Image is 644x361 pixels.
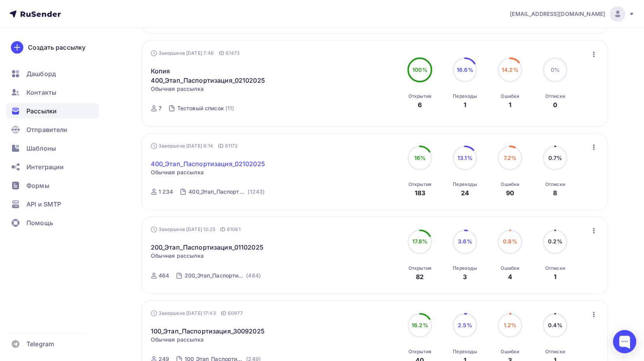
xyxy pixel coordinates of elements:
[6,85,99,100] a: Контакты
[508,272,512,281] div: 4
[501,349,519,355] div: Ошибки
[151,85,204,93] span: Обычная рассылка
[509,100,511,109] div: 1
[151,159,265,168] a: 400_Этап_Паспортизация_02102025
[501,181,519,187] div: Ошибки
[228,309,243,317] span: 60977
[408,181,431,187] div: Открытия
[185,272,244,279] div: 200_Этап_Паспортизация_01102025
[418,100,422,109] div: 6
[501,265,519,271] div: Ошибки
[26,144,56,153] span: Шаблоны
[453,181,477,187] div: Переходы
[416,272,424,281] div: 82
[225,142,238,150] span: 61172
[415,188,425,198] div: 183
[159,104,162,112] div: 7
[414,154,426,161] span: 16%
[412,66,428,73] span: 100%
[188,186,265,198] a: 400_Этап_Паспортизация_02102025 (1243)
[246,272,261,279] div: (464)
[151,243,264,252] a: 200_Этап_Паспортизация_01102025
[412,322,428,328] span: 16.2%
[548,238,562,245] span: 0.2%
[177,104,224,112] div: Тестовый список
[464,100,466,109] div: 1
[502,66,518,73] span: 14.2%
[503,154,517,161] span: 7.2%
[28,43,86,52] div: Создать рассылку
[151,49,240,57] div: Завершена [DATE] 7:46
[408,265,431,271] div: Открытия
[218,142,223,150] span: ID
[151,326,265,336] a: 100_Этап_Паспортизация_30092025
[412,238,428,245] span: 17.8%
[26,181,49,190] span: Формы
[26,162,64,172] span: Интеграции
[6,141,99,156] a: Шаблоны
[151,336,204,344] span: Обычная рассылка
[408,349,431,355] div: Открытия
[501,93,519,99] div: Ошибки
[26,69,56,78] span: Дашборд
[461,188,469,198] div: 24
[151,168,204,176] span: Обычная рассылка
[184,269,262,282] a: 200_Этап_Паспортизация_01102025 (464)
[26,218,53,227] span: Помощь
[408,93,431,99] div: Открытия
[553,188,557,198] div: 8
[26,200,61,209] span: API и SMTP
[26,106,57,116] span: Рассылки
[227,226,241,233] span: 61061
[545,181,565,187] div: Отписки
[26,88,56,97] span: Контакты
[510,6,635,22] a: [EMAIL_ADDRESS][DOMAIN_NAME]
[510,10,605,18] span: [EMAIL_ADDRESS][DOMAIN_NAME]
[453,265,477,271] div: Переходы
[151,66,284,85] a: Копия 400_Этап_Паспортизация_02102025
[6,103,99,119] a: Рассылки
[151,252,204,260] span: Обычная рассылка
[26,125,68,134] span: Отправители
[545,349,565,355] div: Отписки
[548,154,562,161] span: 0.7%
[226,49,240,57] span: 61473
[453,349,477,355] div: Переходы
[545,265,565,271] div: Отписки
[220,226,225,233] span: ID
[248,188,265,196] div: (1243)
[506,188,514,198] div: 90
[176,102,235,115] a: Тестовый список (11)
[6,66,99,82] a: Дашборд
[26,339,54,349] span: Telegram
[503,238,517,245] span: 0.8%
[458,322,472,328] span: 2.5%
[221,309,226,317] span: ID
[457,66,473,73] span: 16.6%
[457,154,473,161] span: 13.1%
[159,188,173,196] div: 1 234
[463,272,467,281] div: 3
[458,238,472,245] span: 3.6%
[6,178,99,193] a: Формы
[503,322,517,328] span: 1.2%
[151,309,243,317] div: Завершена [DATE] 17:43
[188,188,246,196] div: 400_Этап_Паспортизация_02102025
[218,49,224,57] span: ID
[159,272,169,279] div: 464
[551,66,560,73] span: 0%
[548,322,562,328] span: 0.4%
[453,93,477,99] div: Переходы
[151,226,241,233] div: Завершена [DATE] 12:25
[225,104,234,112] div: (11)
[553,100,557,109] div: 0
[554,272,557,281] div: 1
[6,122,99,137] a: Отправители
[545,93,565,99] div: Отписки
[151,142,238,150] div: Завершена [DATE] 9:14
